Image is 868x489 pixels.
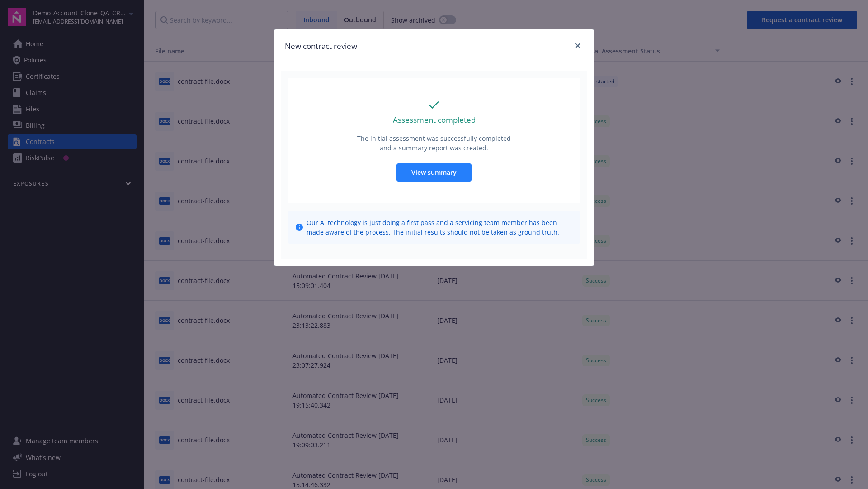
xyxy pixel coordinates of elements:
[396,163,472,182] button: View summary
[285,40,357,52] h1: New contract review
[393,114,476,126] p: Assessment completed
[411,168,457,177] span: View summary
[356,134,512,153] p: The initial assessment was successfully completed and a summary report was created.
[307,218,572,237] span: Our AI technology is just doing a first pass and a servicing team member has been made aware of t...
[572,40,583,51] a: close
